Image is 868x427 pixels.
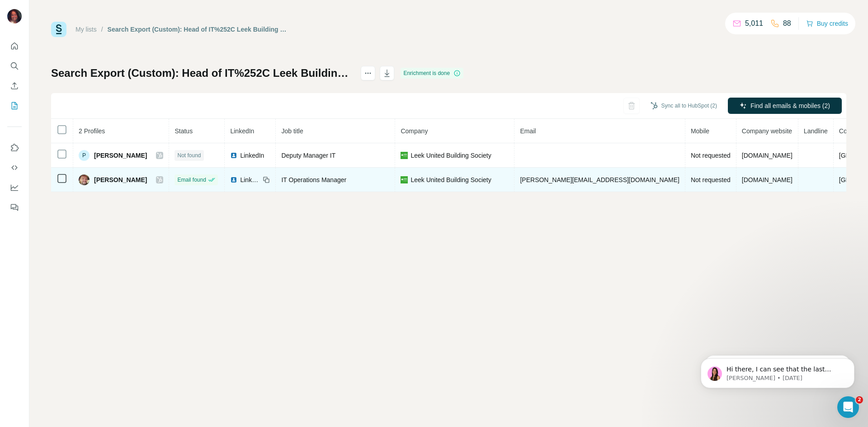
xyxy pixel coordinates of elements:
iframe: Intercom notifications message [687,339,868,403]
button: Quick start [7,38,22,54]
img: Surfe Logo [51,22,66,37]
span: Leek United Building Society [410,175,491,184]
span: Status [175,127,193,135]
span: Leek United Building Society [410,151,491,160]
button: My lists [7,98,22,114]
span: LinkedIn [230,127,254,135]
iframe: Intercom live chat [837,396,859,418]
button: Buy credits [806,17,848,30]
span: [PERSON_NAME][EMAIL_ADDRESS][DOMAIN_NAME] [520,176,679,183]
button: Sync all to HubSpot (2) [644,99,723,113]
span: [DOMAIN_NAME] [742,176,793,183]
span: Not found [177,151,201,160]
span: Landline [804,127,828,135]
div: P [79,150,90,161]
button: Use Surfe on LinkedIn [7,140,22,156]
span: Email found [177,176,206,184]
span: Email [520,127,536,135]
img: LinkedIn logo [230,152,237,159]
img: company-logo [401,152,408,159]
div: Enrichment is done [401,68,463,79]
h1: Search Export (Custom): Head of IT%252C Leek Building Society - [DATE] 11:22 [51,66,353,80]
span: [PERSON_NAME] [94,151,147,160]
span: 2 [856,396,863,404]
span: IT Operations Manager [281,176,346,183]
span: Company website [742,127,792,135]
span: Job title [281,127,303,135]
span: 2 Profiles [79,127,105,135]
span: Not requested [691,176,731,183]
img: Avatar [7,9,22,23]
button: Search [7,58,22,74]
button: Use Surfe API [7,160,22,176]
p: 88 [783,18,791,29]
button: Find all emails & mobiles (2) [728,98,842,114]
span: [DOMAIN_NAME] [742,152,793,159]
li: / [101,25,103,34]
img: Avatar [79,174,90,185]
span: Find all emails & mobiles (2) [750,101,830,110]
button: actions [361,66,375,80]
button: Dashboard [7,179,22,196]
span: LinkedIn [240,151,264,160]
span: Company [401,127,428,135]
span: Not requested [691,152,731,159]
img: LinkedIn logo [230,176,237,183]
span: Mobile [691,127,709,135]
div: Search Export (Custom): Head of IT%252C Leek Building Society - [DATE] 11:22 [108,25,287,34]
span: Deputy Manager IT [281,152,335,159]
span: Country [839,127,861,135]
span: LinkedIn [240,175,260,184]
img: company-logo [401,176,408,183]
a: My lists [75,26,97,33]
button: Enrich CSV [7,78,22,94]
p: 5,011 [745,18,763,29]
button: Feedback [7,199,22,216]
span: [PERSON_NAME] [94,175,147,184]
